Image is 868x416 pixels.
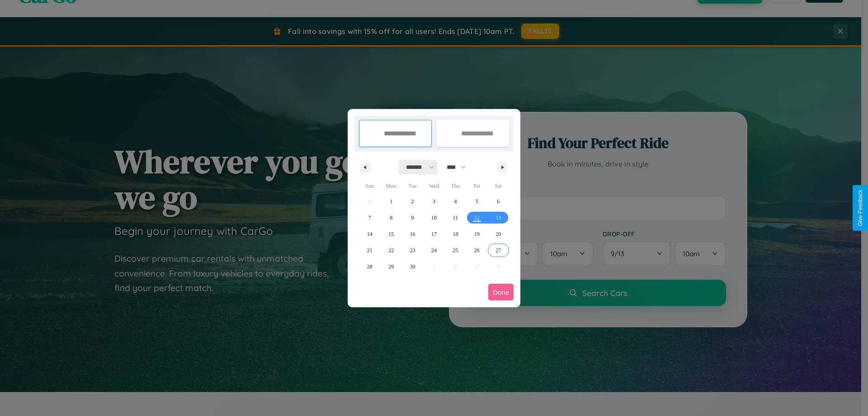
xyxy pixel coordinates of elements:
span: 27 [495,242,501,258]
button: 18 [445,226,466,242]
span: Fri [466,179,487,193]
span: Tue [402,179,423,193]
span: 10 [431,210,437,226]
span: 1 [390,193,392,210]
button: 25 [445,242,466,258]
span: 11 [453,210,458,226]
span: 12 [474,210,480,226]
span: Sun [359,179,380,193]
span: 30 [410,258,415,275]
button: 23 [402,242,423,258]
button: 6 [488,193,509,210]
span: 18 [453,226,458,242]
button: 12 [466,210,487,226]
button: 5 [466,193,487,210]
span: 3 [433,193,435,210]
span: 26 [474,242,480,258]
button: 26 [466,242,487,258]
span: 9 [411,210,414,226]
button: 11 [445,210,466,226]
span: 29 [388,258,394,275]
button: 17 [423,226,444,242]
button: Done [488,284,514,301]
button: 21 [359,242,380,258]
span: Thu [445,179,466,193]
span: Sat [488,179,509,193]
span: 24 [431,242,437,258]
div: Give Feedback [857,190,863,226]
span: 2 [411,193,414,210]
button: 28 [359,258,380,275]
span: 28 [367,258,373,275]
span: 22 [388,242,394,258]
span: 15 [388,226,394,242]
span: 19 [474,226,480,242]
button: 7 [359,210,380,226]
span: 21 [367,242,373,258]
button: 9 [402,210,423,226]
button: 29 [380,258,401,275]
span: 5 [476,193,478,210]
button: 13 [488,210,509,226]
button: 10 [423,210,444,226]
span: Mon [380,179,401,193]
span: 17 [431,226,437,242]
button: 2 [402,193,423,210]
button: 24 [423,242,444,258]
button: 22 [380,242,401,258]
button: 15 [380,226,401,242]
button: 4 [445,193,466,210]
span: 16 [410,226,415,242]
button: 30 [402,258,423,275]
span: 13 [495,210,501,226]
button: 19 [466,226,487,242]
span: 6 [497,193,500,210]
span: 7 [368,210,371,226]
span: 4 [454,193,457,210]
button: 3 [423,193,444,210]
span: Wed [423,179,444,193]
button: 1 [380,193,401,210]
span: 8 [390,210,392,226]
button: 8 [380,210,401,226]
span: 23 [410,242,415,258]
button: 16 [402,226,423,242]
span: 25 [453,242,458,258]
span: 14 [367,226,373,242]
button: 20 [488,226,509,242]
button: 27 [488,242,509,258]
span: 20 [495,226,501,242]
button: 14 [359,226,380,242]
